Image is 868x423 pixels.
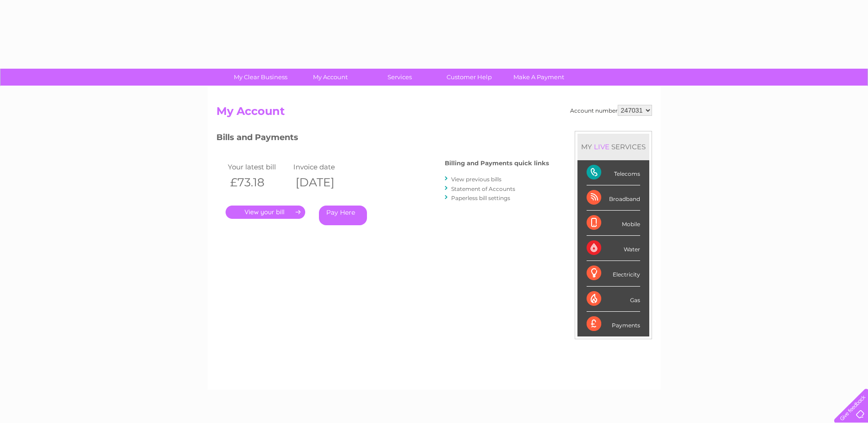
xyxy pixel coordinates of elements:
[587,211,640,236] div: Mobile
[226,173,291,192] th: £73.18
[587,160,640,185] div: Telecoms
[587,312,640,336] div: Payments
[291,161,357,173] td: Invoice date
[319,206,367,225] a: Pay Here
[587,287,640,312] div: Gas
[587,236,640,261] div: Water
[451,195,510,201] a: Paperless bill settings
[226,206,305,219] a: .
[592,142,611,151] div: LIVE
[577,134,649,160] div: MY SERVICES
[445,160,549,167] h4: Billing and Payments quick links
[570,105,652,116] div: Account number
[451,185,515,192] a: Statement of Accounts
[431,69,507,86] a: Customer Help
[292,69,368,86] a: My Account
[587,185,640,211] div: Broadband
[587,261,640,286] div: Electricity
[226,161,291,173] td: Your latest bill
[291,173,357,192] th: [DATE]
[223,69,298,86] a: My Clear Business
[501,69,577,86] a: Make A Payment
[362,69,437,86] a: Services
[216,105,652,122] h2: My Account
[216,131,549,147] h3: Bills and Payments
[451,176,501,183] a: View previous bills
